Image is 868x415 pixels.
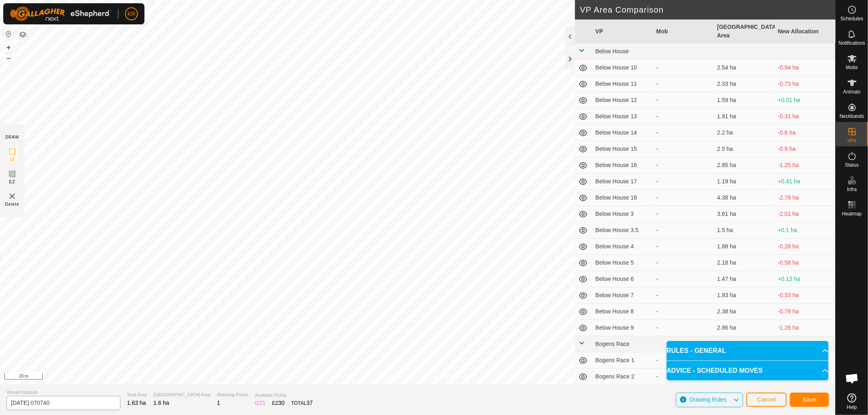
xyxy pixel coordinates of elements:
[714,174,774,190] td: 1.19 ha
[802,396,816,403] span: Save
[426,374,450,381] a: Contact Us
[775,76,835,92] td: -0.73 ha
[775,174,835,190] td: +0.41 ha
[656,324,711,332] div: -
[846,65,858,70] span: Mobs
[836,390,868,413] a: Help
[592,222,653,239] td: Below House 3.5
[656,63,711,72] div: -
[689,396,726,403] span: Drawing Rules
[757,396,776,403] span: Cancel
[592,174,653,190] td: Below House 17
[255,392,313,399] span: Available Points
[714,255,774,271] td: 2.18 ha
[775,125,835,141] td: -0.6 ha
[714,20,774,43] th: [GEOGRAPHIC_DATA] Area
[153,391,210,398] span: [GEOGRAPHIC_DATA] Area
[656,128,711,137] div: -
[746,393,787,407] button: Cancel
[7,191,17,201] img: VP
[592,271,653,287] td: Below House 6
[714,304,774,320] td: 2.38 ha
[259,400,266,406] span: 21
[714,157,774,174] td: 2.85 ha
[291,399,313,407] div: TOTAL
[127,10,135,18] span: KR
[592,157,653,174] td: Below House 16
[153,400,169,406] span: 1.6 ha
[656,161,711,169] div: -
[840,366,864,391] div: Open chat
[656,356,711,365] div: -
[592,239,653,255] td: Below House 4
[4,29,13,39] button: Reset Map
[592,352,653,369] td: Bogens Race 1
[714,60,774,76] td: 2.54 ha
[592,20,653,43] th: VP
[653,20,714,43] th: Mob
[5,201,20,207] span: Delete
[656,307,711,316] div: -
[385,374,416,381] a: Privacy Policy
[775,287,835,304] td: -0.33 ha
[4,43,13,52] button: +
[656,193,711,202] div: -
[592,60,653,76] td: Below House 10
[775,60,835,76] td: -0.94 ha
[656,259,711,267] div: -
[775,255,835,271] td: -0.58 ha
[714,190,774,206] td: 4.38 ha
[839,41,865,46] span: Notifications
[592,304,653,320] td: Below House 8
[775,157,835,174] td: -1.25 ha
[656,96,711,104] div: -
[845,163,859,167] span: Status
[656,210,711,218] div: -
[278,400,285,406] span: 30
[127,391,147,398] span: Total Area
[306,400,313,406] span: 37
[840,16,863,21] span: Schedules
[775,190,835,206] td: -2.78 ha
[4,53,13,63] button: –
[217,391,248,398] span: Watering Points
[847,405,857,410] span: Help
[775,320,835,336] td: -1.26 ha
[714,76,774,92] td: 2.33 ha
[592,369,653,385] td: Bogens Race 2
[592,287,653,304] td: Below House 7
[775,206,835,222] td: -2.01 ha
[714,206,774,222] td: 3.61 ha
[656,242,711,251] div: -
[656,145,711,153] div: -
[592,190,653,206] td: Below House 18
[714,141,774,157] td: 2.5 ha
[775,271,835,287] td: +0.13 ha
[714,287,774,304] td: 1.93 ha
[714,271,774,287] td: 1.47 ha
[790,393,829,407] button: Save
[714,239,774,255] td: 1.88 ha
[10,7,112,21] img: Gallagher Logo
[667,361,829,380] p-accordion-header: ADVICE - SCHEDULED MOVES
[592,255,653,271] td: Below House 5
[667,346,726,356] span: RULES - GENERAL
[217,400,220,406] span: 1
[255,399,265,407] div: IZ
[843,89,861,94] span: Animals
[714,125,774,141] td: 2.2 ha
[656,372,711,381] div: -
[592,92,653,109] td: Below House 12
[714,109,774,125] td: 1.91 ha
[592,125,653,141] td: Below House 14
[656,80,711,88] div: -
[656,275,711,283] div: -
[592,206,653,222] td: Below House 3
[272,399,285,407] div: EZ
[592,76,653,92] td: Below House 11
[656,112,711,121] div: -
[775,239,835,255] td: -0.28 ha
[18,30,28,39] button: Map Layers
[842,211,862,216] span: Heatmap
[656,226,711,235] div: -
